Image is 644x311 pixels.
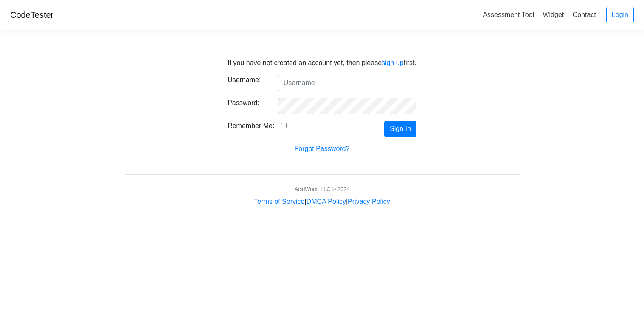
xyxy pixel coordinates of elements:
[295,145,350,152] a: Forgot Password?
[10,10,53,20] a: CodeTester
[254,197,390,207] div: | |
[539,8,567,22] a: Widget
[228,121,274,131] label: Remember Me:
[294,185,349,193] div: AcidWorx, LLC © 2024
[278,75,416,91] input: Username
[384,121,416,137] button: Sign In
[221,98,272,111] label: Password:
[479,8,537,22] a: Assessment Tool
[228,58,416,68] p: If you have not created an account yet, then please first.
[606,7,634,23] a: Login
[348,198,390,205] a: Privacy Policy
[254,198,304,205] a: Terms of Service
[221,75,272,88] label: Username:
[382,59,404,66] a: sign up
[569,8,599,22] a: Contact
[307,198,346,205] a: DMCA Policy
